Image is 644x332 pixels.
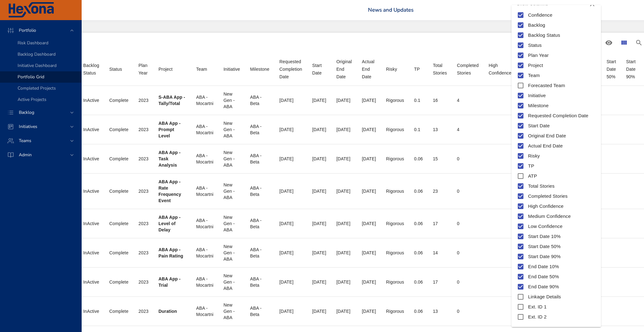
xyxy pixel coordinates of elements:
[528,22,545,29] span: Backlog
[528,173,537,180] span: ATP
[528,243,561,250] span: Start Date 50%
[528,273,559,280] span: End Date 50%
[528,253,561,260] span: Start Date 90%
[528,12,552,19] span: Confidence
[528,142,563,150] span: Actual End Date
[528,42,542,49] span: Status
[528,82,565,89] span: Forecasted Team
[528,313,547,321] span: Ext. ID 2
[528,163,534,170] span: TP
[528,102,549,109] span: Milestone
[528,32,560,39] span: Backlog Status
[528,233,561,240] span: Start Date 10%
[528,203,564,210] span: High Confidence
[528,213,571,220] span: Medium Confidence
[528,72,540,79] span: Team
[528,283,559,290] span: End Date 90%
[528,112,588,119] span: Requested Completion Date
[528,152,540,160] span: Risky
[528,293,561,301] span: Linkage Details
[528,62,543,69] span: Project
[528,132,566,140] span: Original End Date
[528,193,568,200] span: Completed Stories
[528,303,547,311] span: Ext. ID 1
[528,52,549,59] span: Plan Year
[528,92,546,99] span: Initiative
[528,122,550,130] span: Start Date
[528,263,559,270] span: End Date 10%
[528,223,563,230] span: Low Confidence
[528,183,555,190] span: Total Stories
